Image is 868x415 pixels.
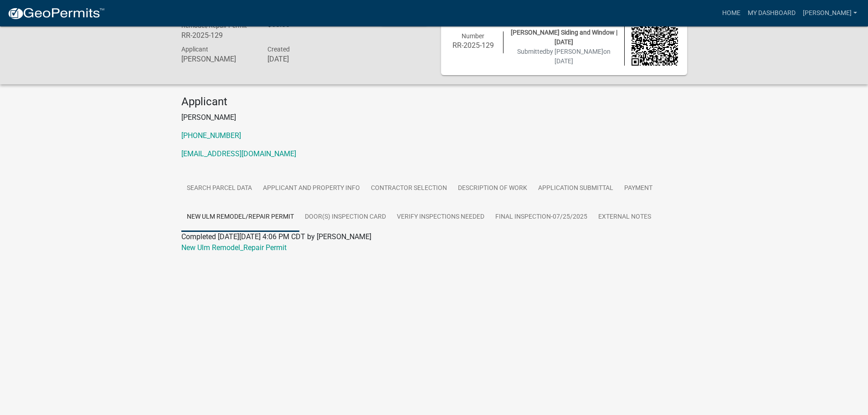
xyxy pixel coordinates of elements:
[511,19,617,46] span: [STREET_ADDRESS] | [PERSON_NAME] Siding and Window | [DATE]
[462,32,484,40] span: Number
[452,174,533,203] a: Description of Work
[719,5,744,22] a: Home
[533,174,619,203] a: Application Submittal
[593,203,657,232] a: External Notes
[181,232,371,241] span: Completed [DATE][DATE] 4:06 PM CDT by [PERSON_NAME]
[619,174,658,203] a: Payment
[181,174,257,203] a: Search Parcel Data
[181,55,254,63] h6: [PERSON_NAME]
[181,243,287,252] a: New Ulm Remodel_Repair Permit
[181,95,687,108] h4: Applicant
[450,41,497,50] h6: RR-2025-129
[299,203,391,232] a: Door(s) Inspection Card
[490,203,593,232] a: Final Inspection-07/25/2025
[181,149,296,158] a: [EMAIL_ADDRESS][DOMAIN_NAME]
[181,112,687,123] p: [PERSON_NAME]
[517,48,611,65] span: Submitted on [DATE]
[365,174,452,203] a: Contractor Selection
[546,48,603,55] span: by [PERSON_NAME]
[181,46,208,53] span: Applicant
[181,203,299,232] a: New Ulm Remodel/Repair Permit
[267,55,340,63] h6: [DATE]
[181,131,241,140] a: [PHONE_NUMBER]
[744,5,799,22] a: My Dashboard
[632,19,678,66] img: QR code
[799,5,861,22] a: [PERSON_NAME]
[267,46,290,53] span: Created
[181,31,254,40] h6: RR-2025-129
[257,174,365,203] a: Applicant and Property Info
[391,203,490,232] a: Verify inspections needed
